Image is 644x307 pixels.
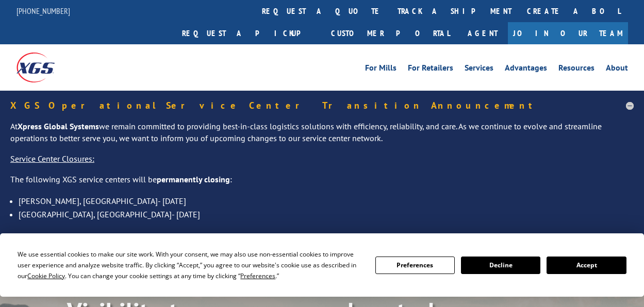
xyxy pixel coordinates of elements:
[174,22,323,44] a: Request a pickup
[457,22,508,44] a: Agent
[18,121,99,131] strong: Xpress Global Systems
[465,64,493,75] a: Services
[547,257,626,274] button: Accept
[10,153,94,164] u: Service Center Closures:
[18,249,362,281] div: We use essential cookies to make our site work. With your consent, we may also use non-essential ...
[157,174,230,184] strong: permanently closing
[505,64,547,75] a: Advantages
[461,257,540,274] button: Decline
[606,64,628,75] a: About
[10,174,634,194] p: The following XGS service centers will be :
[323,22,457,44] a: Customer Portal
[27,271,65,280] span: Cookie Policy
[19,194,634,208] li: [PERSON_NAME], [GEOGRAPHIC_DATA]- [DATE]
[10,121,634,153] p: At we remain committed to providing best-in-class logistics solutions with efficiency, reliabilit...
[240,271,275,280] span: Preferences
[19,208,634,221] li: [GEOGRAPHIC_DATA], [GEOGRAPHIC_DATA]- [DATE]
[10,101,634,110] h5: XGS Operational Service Center Transition Announcement
[508,22,628,44] a: Join Our Team
[558,64,595,75] a: Resources
[408,64,453,75] a: For Retailers
[365,64,397,75] a: For Mills
[16,6,70,16] a: [PHONE_NUMBER]
[375,257,455,274] button: Preferences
